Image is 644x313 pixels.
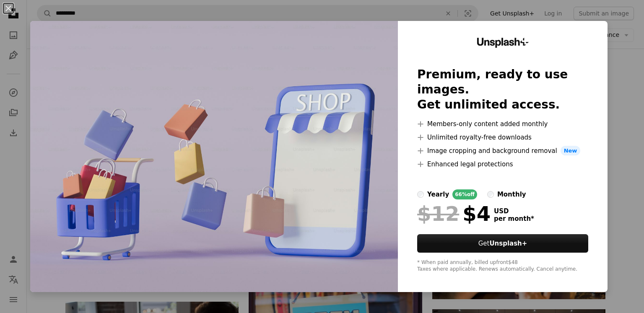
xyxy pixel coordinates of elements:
li: Unlimited royalty-free downloads [417,132,588,142]
li: Enhanced legal protections [417,159,588,169]
span: USD [494,207,534,215]
div: $4 [417,203,491,225]
div: monthly [497,189,526,199]
li: Image cropping and background removal [417,146,588,156]
span: $12 [417,203,459,225]
strong: Unsplash+ [489,240,527,247]
div: yearly [427,189,449,199]
span: New [561,146,581,156]
span: per month * [494,215,534,222]
h2: Premium, ready to use images. Get unlimited access. [417,67,588,112]
li: Members-only content added monthly [417,119,588,129]
button: GetUnsplash+ [417,234,588,253]
div: * When paid annually, billed upfront $48 Taxes where applicable. Renews automatically. Cancel any... [417,259,588,273]
input: monthly [487,191,494,198]
div: 66% off [452,189,477,199]
input: yearly66%off [417,191,424,198]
